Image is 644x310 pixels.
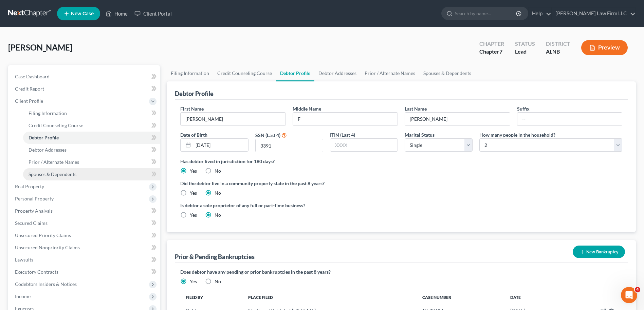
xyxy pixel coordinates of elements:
[29,171,76,177] span: Spouses & Dependents
[23,107,160,119] a: Filing Information
[479,48,504,56] div: Chapter
[405,105,427,112] label: Last Name
[190,168,197,174] label: Yes
[23,156,160,168] a: Prior / Alternate Names
[180,268,622,275] label: Does debtor have any pending or prior bankruptcies in the past 8 years?
[243,290,417,304] th: Place Filed
[15,232,71,238] span: Unsecured Priority Claims
[167,65,213,81] a: Filing Information
[180,131,207,138] label: Date of Birth
[573,246,625,258] button: New Bankruptcy
[190,190,197,196] label: Yes
[479,131,555,138] label: How many people in the household?
[15,86,44,92] span: Credit Report
[621,287,637,303] iframe: Intercom live chat
[15,98,43,104] span: Client Profile
[419,65,475,81] a: Spouses & Dependents
[10,266,160,278] a: Executory Contracts
[581,40,628,55] button: Preview
[180,158,622,165] label: Has debtor lived in jurisdiction for 180 days?
[181,113,285,125] input: --
[255,132,280,139] label: SSN (Last 4)
[23,132,160,144] a: Debtor Profile
[15,281,77,287] span: Codebtors Insiders & Notices
[215,168,221,174] label: No
[479,40,504,48] div: Chapter
[10,229,160,241] a: Unsecured Priority Claims
[71,11,94,16] span: New Case
[215,212,221,218] label: No
[15,208,53,214] span: Property Analysis
[175,253,255,261] div: Prior & Pending Bankruptcies
[330,139,398,152] input: XXXX
[515,48,535,56] div: Lead
[417,290,505,304] th: Case Number
[102,7,131,20] a: Home
[193,139,248,152] input: MM/DD/YYYY
[529,7,551,20] a: Help
[314,65,361,81] a: Debtor Addresses
[10,254,160,266] a: Lawsuits
[515,40,535,48] div: Status
[23,168,160,180] a: Spouses & Dependents
[361,65,419,81] a: Prior / Alternate Names
[190,278,197,285] label: Yes
[8,42,72,52] span: [PERSON_NAME]
[10,83,160,95] a: Credit Report
[131,7,175,20] a: Client Portal
[29,147,67,153] span: Debtor Addresses
[15,257,33,263] span: Lawsuits
[293,113,398,125] input: M.I
[15,183,44,189] span: Real Property
[499,48,502,55] span: 7
[546,48,570,56] div: ALNB
[29,122,83,128] span: Credit Counseling Course
[330,131,355,138] label: ITIN (Last 4)
[15,245,80,250] span: Unsecured Nonpriority Claims
[546,40,570,48] div: District
[190,212,197,218] label: Yes
[15,293,31,299] span: Income
[215,190,221,196] label: No
[180,290,243,304] th: Filed By
[29,135,59,140] span: Debtor Profile
[455,7,517,20] input: Search by name...
[10,71,160,83] a: Case Dashboard
[505,290,562,304] th: Date
[215,278,221,285] label: No
[15,220,48,226] span: Secured Claims
[10,241,160,254] a: Unsecured Nonpriority Claims
[405,131,435,138] label: Marital Status
[405,113,510,125] input: --
[256,139,323,152] input: XXXX
[15,269,58,275] span: Executory Contracts
[276,65,314,81] a: Debtor Profile
[180,105,204,112] label: First Name
[213,65,276,81] a: Credit Counseling Course
[552,7,636,20] a: [PERSON_NAME] Law Firm LLC
[10,217,160,229] a: Secured Claims
[23,119,160,132] a: Credit Counseling Course
[293,105,321,112] label: Middle Name
[175,90,214,98] div: Debtor Profile
[15,196,54,201] span: Personal Property
[517,105,530,112] label: Suffix
[10,205,160,217] a: Property Analysis
[15,74,50,79] span: Case Dashboard
[635,287,640,292] span: 4
[517,113,622,125] input: --
[29,110,67,116] span: Filing Information
[23,144,160,156] a: Debtor Addresses
[180,202,398,209] label: Is debtor a sole proprietor of any full or part-time business?
[180,180,622,187] label: Did the debtor live in a community property state in the past 8 years?
[29,159,79,165] span: Prior / Alternate Names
